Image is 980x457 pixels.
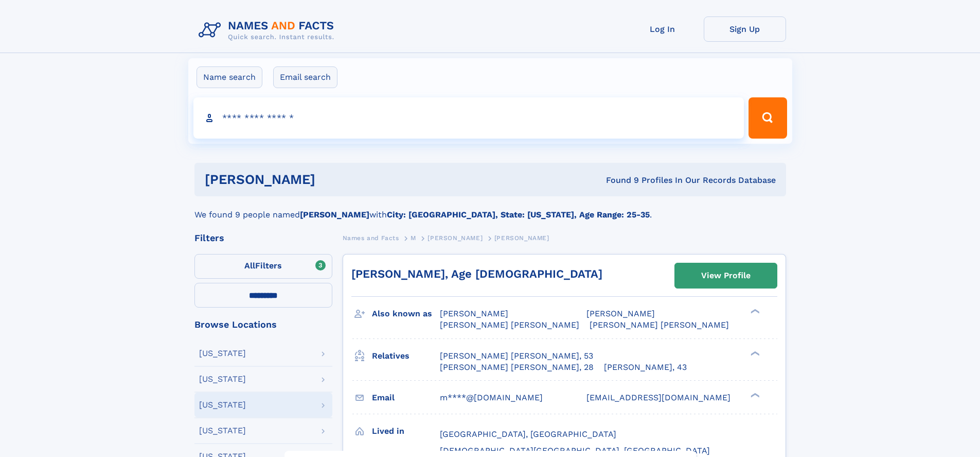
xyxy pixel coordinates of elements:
span: [PERSON_NAME] [440,309,508,318]
span: M [411,234,416,242]
h1: [PERSON_NAME] [205,173,461,186]
span: [PERSON_NAME] [PERSON_NAME] [440,320,579,330]
img: Logo Names and Facts [194,16,343,44]
span: All [244,261,255,270]
h3: Email [372,389,440,407]
div: ❯ [748,308,760,315]
span: [PERSON_NAME] [586,309,655,318]
a: Log In [621,16,704,42]
h3: Lived in [372,422,440,440]
div: Filters [194,233,332,243]
div: View Profile [701,264,751,287]
label: Filters [194,254,332,279]
label: Email search [273,66,337,88]
label: Name search [197,66,262,88]
button: Search Button [749,97,787,139]
b: [PERSON_NAME] [300,210,369,219]
span: [DEMOGRAPHIC_DATA][GEOGRAPHIC_DATA], [GEOGRAPHIC_DATA] [440,446,710,455]
a: View Profile [675,263,777,288]
div: Found 9 Profiles In Our Records Database [460,175,776,186]
a: [PERSON_NAME], Age [DEMOGRAPHIC_DATA] [351,267,602,280]
div: [US_STATE] [199,375,246,383]
b: City: [GEOGRAPHIC_DATA], State: [US_STATE], Age Range: 25-35 [387,210,650,219]
h3: Also known as [372,305,440,323]
div: Browse Locations [194,320,332,329]
div: ❯ [748,392,760,398]
h3: Relatives [372,347,440,365]
input: search input [193,97,744,139]
div: ❯ [748,350,760,357]
div: [US_STATE] [199,401,246,409]
a: [PERSON_NAME] [PERSON_NAME], 53 [440,350,593,362]
a: [PERSON_NAME] [PERSON_NAME], 28 [440,362,594,373]
span: [PERSON_NAME] [PERSON_NAME] [590,320,729,330]
div: [US_STATE] [199,349,246,358]
a: [PERSON_NAME] [427,231,483,244]
span: [PERSON_NAME] [427,234,483,242]
a: Names and Facts [343,231,399,244]
span: [PERSON_NAME] [494,234,549,242]
span: [GEOGRAPHIC_DATA], [GEOGRAPHIC_DATA] [440,429,616,439]
a: [PERSON_NAME], 43 [604,362,687,373]
span: [EMAIL_ADDRESS][DOMAIN_NAME] [586,393,730,402]
div: [US_STATE] [199,427,246,435]
a: M [411,231,416,244]
div: We found 9 people named with . [194,196,786,221]
a: Sign Up [704,16,786,42]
